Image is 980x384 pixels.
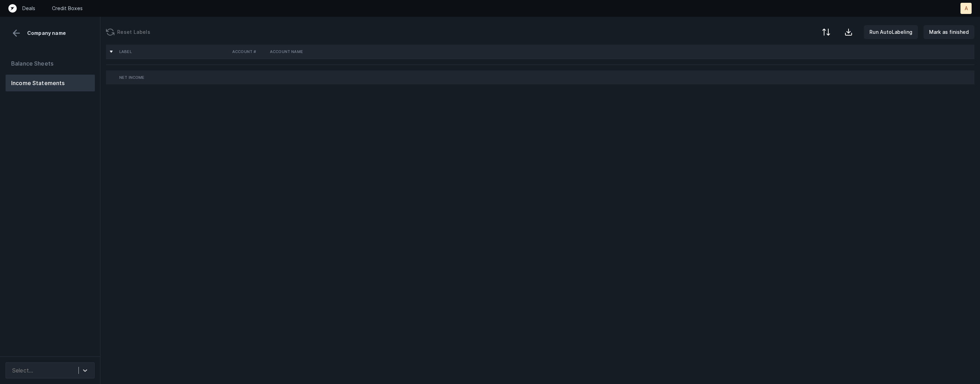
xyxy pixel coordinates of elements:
button: Mark as finished [924,25,974,39]
div: Company name [6,28,95,38]
p: Run AutoLabeling [869,28,912,36]
th: Account # [229,45,267,59]
button: Run AutoLabeling [864,25,918,39]
p: Mark as finished [929,28,969,36]
th: Account Name [267,45,352,59]
button: Balance Sheets [6,55,95,72]
button: A [960,3,972,14]
div: Select... [12,366,33,375]
a: Deals [22,5,35,12]
button: Income Statements [6,75,95,91]
a: Credit Boxes [52,5,83,12]
p: A [965,5,968,12]
th: Label [116,45,229,59]
td: Net Income [116,70,229,84]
